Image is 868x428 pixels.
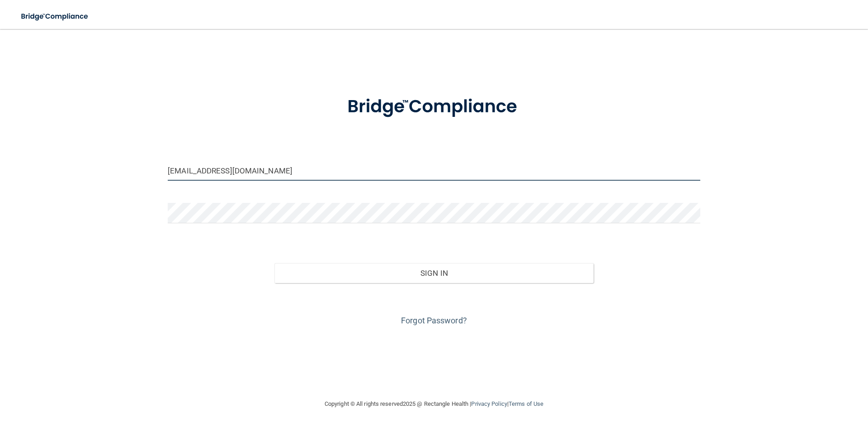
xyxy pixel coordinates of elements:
[509,400,543,407] a: Terms of Use
[14,7,97,26] img: bridge_compliance_login_screen.278c3ca4.svg
[168,160,700,181] input: Email
[471,400,507,407] a: Privacy Policy
[269,390,599,418] div: Copyright © All rights reserved 2025 @ Rectangle Health | |
[329,83,539,130] img: bridge_compliance_login_screen.278c3ca4.svg
[274,263,594,283] button: Sign In
[401,316,467,325] a: Forgot Password?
